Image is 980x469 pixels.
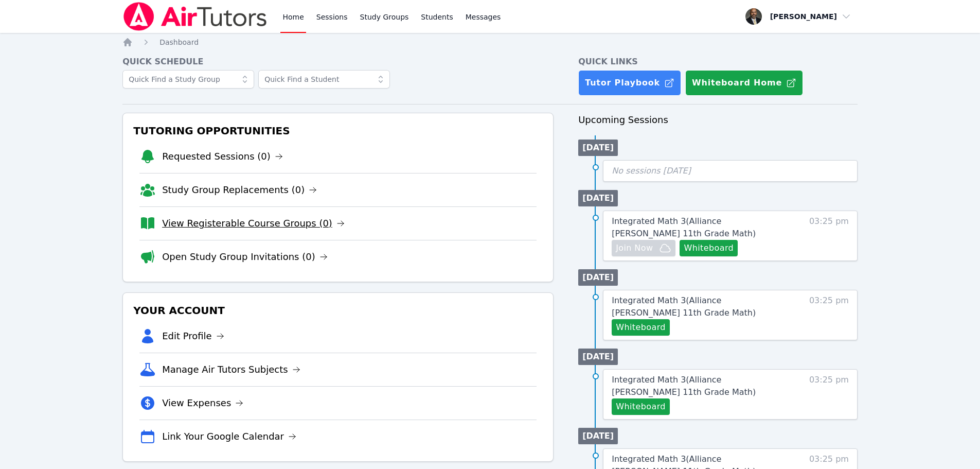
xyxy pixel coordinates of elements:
li: [DATE] [578,428,618,444]
input: Quick Find a Student [258,70,390,89]
span: Integrated Math 3 ( Alliance [PERSON_NAME] 11th Grade Math ) [612,296,756,318]
a: View Registerable Course Groups (0) [162,216,345,231]
a: Tutor Playbook [578,70,681,96]
h3: Upcoming Sessions [578,113,858,127]
img: Air Tutors [122,2,268,31]
a: View Expenses [162,396,243,410]
a: Edit Profile [162,329,224,343]
a: Integrated Math 3(Alliance [PERSON_NAME] 11th Grade Math) [612,294,790,319]
span: Integrated Math 3 ( Alliance [PERSON_NAME] 11th Grade Math ) [612,216,756,238]
li: [DATE] [578,190,618,206]
li: [DATE] [578,349,618,365]
span: Integrated Math 3 ( Alliance [PERSON_NAME] 11th Grade Math ) [612,375,756,397]
span: 03:25 pm [809,215,849,256]
h3: Tutoring Opportunities [131,121,545,140]
button: Whiteboard [680,240,738,256]
input: Quick Find a Study Group [122,70,254,89]
h3: Your Account [131,301,545,320]
nav: Breadcrumb [122,37,858,47]
button: Whiteboard [612,398,670,415]
span: Join Now [616,242,653,254]
a: Study Group Replacements (0) [162,183,317,197]
span: Messages [466,12,501,22]
a: Requested Sessions (0) [162,149,283,164]
a: Link Your Google Calendar [162,429,296,444]
a: Manage Air Tutors Subjects [162,362,300,377]
h4: Quick Links [578,56,858,68]
h4: Quick Schedule [122,56,554,68]
a: Integrated Math 3(Alliance [PERSON_NAME] 11th Grade Math) [612,215,790,240]
a: Integrated Math 3(Alliance [PERSON_NAME] 11th Grade Math) [612,374,790,398]
span: 03:25 pm [809,374,849,415]
span: 03:25 pm [809,294,849,336]
button: Join Now [612,240,675,256]
a: Dashboard [159,37,199,47]
li: [DATE] [578,269,618,286]
li: [DATE] [578,140,618,156]
button: Whiteboard Home [685,70,803,96]
a: Open Study Group Invitations (0) [162,250,328,264]
span: No sessions [DATE] [612,166,691,176]
button: Whiteboard [612,319,670,336]
span: Dashboard [159,38,199,46]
